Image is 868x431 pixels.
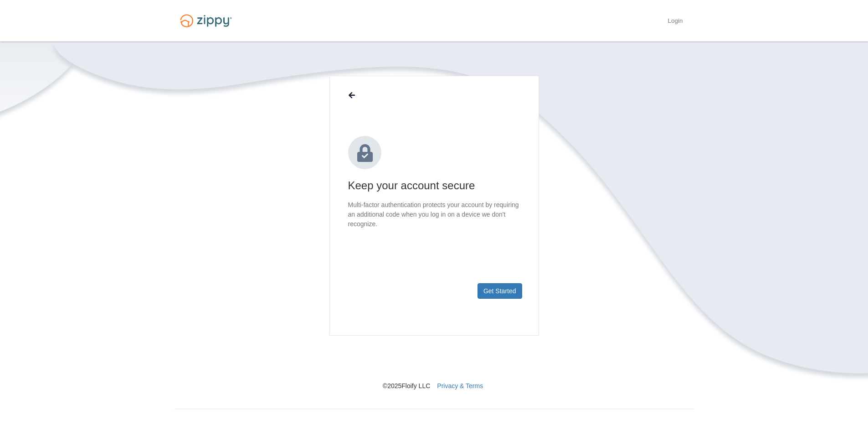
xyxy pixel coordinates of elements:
nav: © 2025 Floify LLC [175,336,694,390]
a: Privacy & Terms [437,382,483,389]
a: Login [668,17,683,26]
p: Multi-factor authentication protects your account by requiring an additional code when you log in... [348,200,520,229]
button: Get Started [478,283,522,299]
h1: Keep your account secure [348,178,520,193]
img: Logo [175,10,237,31]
